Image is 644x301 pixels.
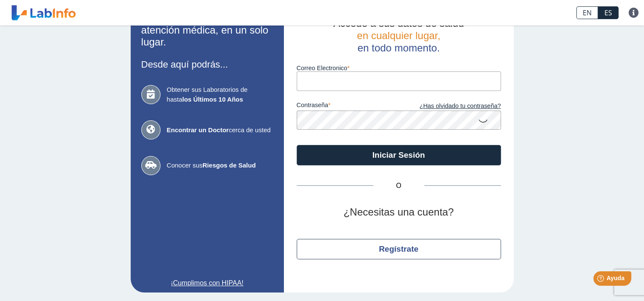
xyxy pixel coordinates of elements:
[167,126,229,133] b: Encontrar un Doctor
[167,85,273,104] span: Obtener sus Laboratorios de hasta
[141,59,273,70] h3: Desde aquí podrás...
[182,96,243,103] b: los Últimos 10 Años
[297,102,399,111] label: contraseña
[576,6,598,19] a: EN
[357,30,440,41] span: en cualquier lugar,
[358,42,440,54] span: en todo momento.
[297,239,501,259] button: Regístrate
[297,145,501,165] button: Iniciar Sesión
[141,12,273,48] h2: Todas sus necesidades de atención médica, en un solo lugar.
[141,278,273,288] a: ¡Cumplimos con HIPAA!
[167,125,273,135] span: cerca de usted
[297,65,501,71] label: Correo Electronico
[297,206,501,219] h2: ¿Necesitas una cuenta?
[203,162,256,169] b: Riesgos de Salud
[598,6,618,19] a: ES
[373,181,424,191] span: O
[167,161,273,170] span: Conocer sus
[568,268,635,292] iframe: Help widget launcher
[399,102,501,111] a: ¿Has olvidado tu contraseña?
